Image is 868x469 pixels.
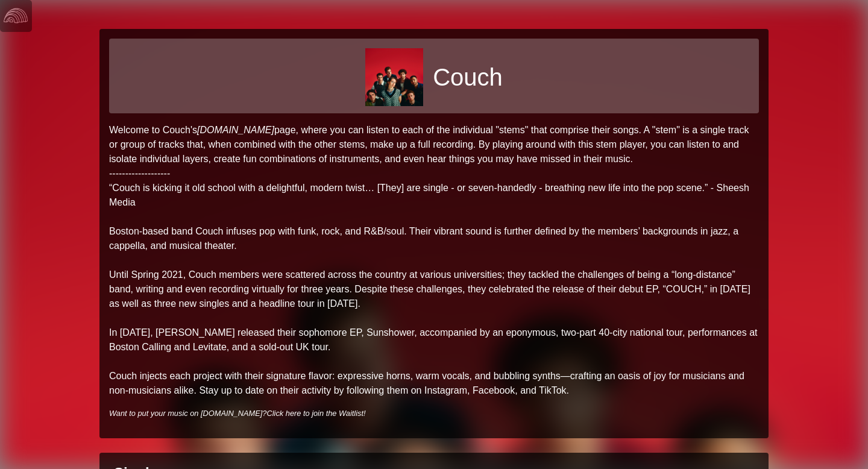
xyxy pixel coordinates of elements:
h1: Couch [433,63,503,92]
p: Welcome to Couch's page, where you can listen to each of the individual "stems" that comprise the... [109,123,759,398]
i: Want to put your music on [DOMAIN_NAME]? [109,409,366,418]
img: logo-white-4c48a5e4bebecaebe01ca5a9d34031cfd3d4ef9ae749242e8c4bf12ef99f53e8.png [4,4,28,28]
img: b49da248b2fb7e60398c15548ffb768a1e5be9e4f6fc83a15a542e99358ffa2d.jpg [365,48,423,106]
a: Click here to join the Waitlist! [266,409,365,418]
a: [DOMAIN_NAME] [197,125,274,135]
